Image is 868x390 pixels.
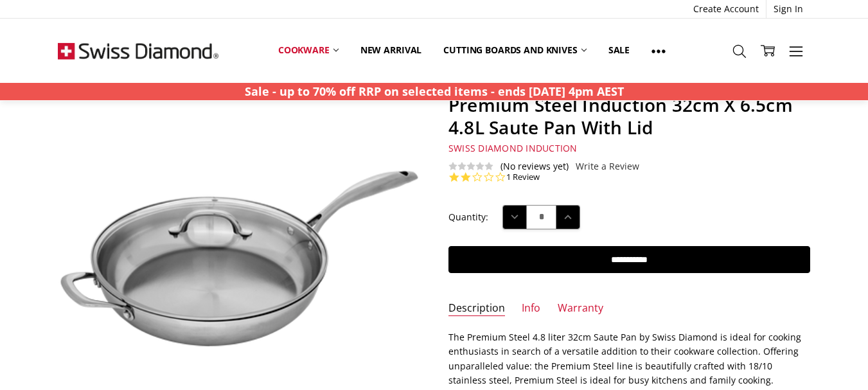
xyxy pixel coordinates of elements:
a: Info [522,301,540,316]
img: Free Shipping On Every Order [58,19,218,83]
a: Sale [598,36,641,64]
strong: Sale - up to 70% off RRP on selected items - ends [DATE] 4pm AEST [245,84,624,99]
span: Swiss Diamond Induction [448,142,578,154]
label: Quantity: [448,210,488,224]
a: Description [448,301,505,316]
a: Write a Review [576,161,639,172]
a: New arrival [350,36,432,64]
a: Warranty [558,301,603,316]
span: (No reviews yet) [500,161,569,172]
a: Cutting boards and knives [432,36,598,64]
a: Cookware [267,36,350,64]
h1: Premium Steel Induction 32cm X 6.5cm 4.8L Saute Pan With Lid [448,94,810,139]
a: Show All [641,36,677,65]
a: 1 reviews [506,172,540,183]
